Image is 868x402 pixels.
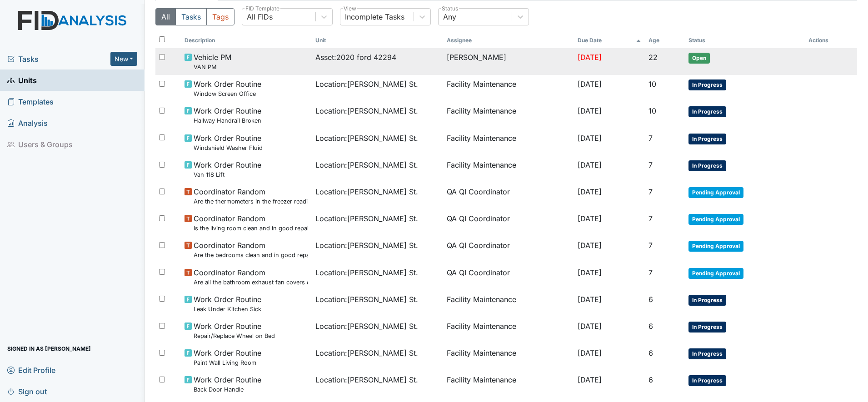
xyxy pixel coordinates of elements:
small: Are the thermometers in the freezer reading between 0 degrees and 10 degrees? [194,197,308,206]
span: Work Order Routine Windshield Washer Fluid [194,133,263,152]
span: In Progress [688,295,726,306]
th: Toggle SortBy [181,33,312,48]
th: Actions [805,33,850,48]
span: 22 [649,53,658,62]
span: 7 [649,268,653,277]
span: [DATE] [578,53,602,62]
span: Templates [7,94,54,109]
span: Pending Approval [688,214,743,225]
span: Location : [PERSON_NAME] St. [315,347,418,358]
span: [DATE] [578,348,602,357]
span: Work Order Routine Hallway Handrail Broken [194,105,261,125]
span: Location : [PERSON_NAME] St. [315,186,418,197]
small: Repair/Replace Wheel on Bed [194,332,275,340]
span: Location : [PERSON_NAME] St. [315,105,418,116]
small: Hallway Handrail Broken [194,116,261,125]
small: Leak Under Kitchen Sick [194,305,261,313]
small: Back Door Handle [194,385,261,394]
td: Facility Maintenance [443,371,574,397]
span: Location : [PERSON_NAME] St. [315,213,418,224]
small: Is the living room clean and in good repair? [194,224,308,233]
span: Signed in as [PERSON_NAME] [7,342,91,356]
div: Type filter [155,8,234,25]
small: Van 118 Lift [194,170,261,179]
td: QA QI Coordinator [443,236,574,263]
th: Assignee [443,33,574,48]
span: Vehicle PM VAN PM [194,52,231,71]
span: [DATE] [578,375,602,384]
span: Location : [PERSON_NAME] St. [315,240,418,251]
th: Toggle SortBy [574,33,645,48]
span: Work Order Routine Window Screen Office [194,79,261,98]
span: In Progress [688,160,726,171]
td: Facility Maintenance [443,102,574,129]
div: All FIDs [247,11,273,22]
span: 10 [649,106,656,115]
span: In Progress [688,134,726,144]
small: Are the bedrooms clean and in good repair? [194,251,308,259]
small: VAN PM [194,63,231,71]
small: Are all the bathroom exhaust fan covers clean and dust free? [194,278,308,287]
span: 6 [649,322,653,331]
th: Toggle SortBy [685,33,804,48]
td: QA QI Coordinator [443,263,574,290]
span: Work Order Routine Paint Wall Living Room [194,347,261,367]
span: [DATE] [578,241,602,250]
span: Work Order Routine Van 118 Lift [194,159,261,179]
span: 7 [649,241,653,250]
span: Coordinator Random Are the bedrooms clean and in good repair? [194,240,308,259]
span: [DATE] [578,134,602,143]
span: Location : [PERSON_NAME] St. [315,159,418,170]
span: Coordinator Random Are all the bathroom exhaust fan covers clean and dust free? [194,267,308,287]
span: [DATE] [578,268,602,277]
span: 6 [649,375,653,384]
span: 10 [649,79,656,89]
span: 7 [649,187,653,196]
span: In Progress [688,106,726,117]
span: [DATE] [578,106,602,115]
span: [DATE] [578,214,602,223]
td: QA QI Coordinator [443,183,574,209]
span: Location : [PERSON_NAME] St. [315,267,418,278]
span: 7 [649,134,653,143]
span: In Progress [688,375,726,386]
span: 6 [649,348,653,357]
span: Pending Approval [688,241,743,252]
span: Coordinator Random Is the living room clean and in good repair? [194,213,308,233]
button: All [155,8,176,25]
td: QA QI Coordinator [443,209,574,236]
span: Location : [PERSON_NAME] St. [315,294,418,305]
td: [PERSON_NAME] [443,48,574,75]
td: Facility Maintenance [443,75,574,102]
span: Units [7,73,37,87]
button: Tags [206,8,234,25]
span: Work Order Routine Back Door Handle [194,374,261,394]
span: [DATE] [578,187,602,196]
td: Facility Maintenance [443,344,574,371]
span: Location : [PERSON_NAME] St. [315,79,418,89]
span: [DATE] [578,295,602,304]
span: Edit Profile [7,363,55,377]
span: [DATE] [578,160,602,169]
span: In Progress [688,348,726,359]
td: Facility Maintenance [443,317,574,344]
span: Open [688,53,710,64]
span: [DATE] [578,79,602,89]
small: Window Screen Office [194,89,261,98]
a: Tasks [7,54,110,65]
span: 7 [649,214,653,223]
span: Location : [PERSON_NAME] St. [315,321,418,332]
th: Toggle SortBy [312,33,443,48]
div: Any [443,11,456,22]
input: Toggle All Rows Selected [159,36,165,42]
span: Analysis [7,116,48,130]
span: [DATE] [578,322,602,331]
span: Location : [PERSON_NAME] St. [315,133,418,144]
span: Work Order Routine Leak Under Kitchen Sick [194,294,261,313]
button: Tasks [175,8,207,25]
td: Facility Maintenance [443,290,574,317]
small: Windshield Washer Fluid [194,144,263,152]
div: Incomplete Tasks [345,11,404,22]
small: Paint Wall Living Room [194,358,261,367]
